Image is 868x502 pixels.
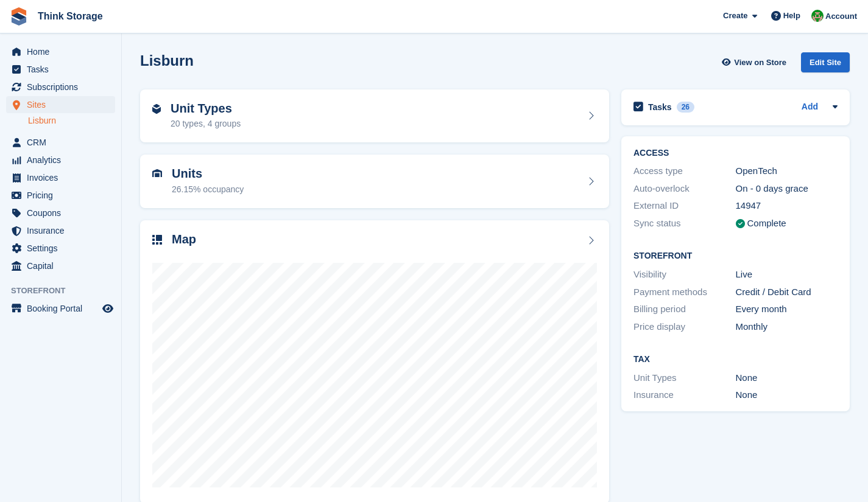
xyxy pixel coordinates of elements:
a: menu [6,152,115,169]
div: Unit Types [633,371,736,385]
span: Pricing [27,187,100,204]
div: Access type [633,164,736,178]
span: View on Store [734,57,786,69]
div: Complete [747,217,786,231]
span: Subscriptions [27,78,100,96]
div: Visibility [633,268,736,282]
a: menu [6,187,115,204]
a: Edit Site [801,52,850,77]
div: None [736,388,838,402]
img: unit-type-icn-2b2737a686de81e16bb02015468b77c625bbabd49415b5ef34ead5e3b44a266d.svg [152,104,161,114]
a: menu [6,78,115,96]
a: Lisburn [28,115,115,127]
div: 26.15% occupancy [172,183,244,196]
span: Help [783,10,800,22]
div: On - 0 days grace [736,182,838,196]
a: View on Store [720,52,791,72]
span: Insurance [27,222,100,239]
div: 20 types, 4 groups [171,117,241,130]
h2: Storefront [633,251,838,261]
div: 14947 [736,199,838,213]
a: Unit Types 20 types, 4 groups [140,89,609,143]
h2: Tax [633,355,838,364]
a: menu [6,43,115,60]
span: Account [825,10,857,23]
span: Analytics [27,152,100,169]
img: map-icn-33ee37083ee616e46c38cad1a60f524a97daa1e2b2c8c0bc3eb3415660979fc1.svg [152,235,162,245]
a: Add [802,100,818,114]
span: Settings [27,240,100,257]
h2: Lisburn [140,52,194,69]
h2: Tasks [648,102,672,113]
a: Preview store [101,301,115,316]
span: Coupons [27,204,100,221]
a: Think Storage [33,6,108,26]
span: Home [27,43,100,60]
div: Insurance [633,388,736,402]
div: Price display [633,320,736,334]
span: Capital [27,257,100,274]
h2: Unit Types [171,102,241,116]
a: menu [6,134,115,151]
img: unit-icn-7be61d7bf1b0ce9d3e12c5938cc71ed9869f7b940bace4675aadf7bd6d80202e.svg [152,169,162,178]
h2: Units [172,167,244,181]
span: Booking Portal [27,300,100,317]
div: Monthly [736,320,838,334]
span: CRM [27,134,100,151]
a: Units 26.15% occupancy [140,155,609,208]
a: menu [6,204,115,221]
a: menu [6,300,115,317]
div: Every month [736,302,838,316]
img: stora-icon-8386f47178a22dfd0bd8f6a31ec36ba5ce8667c1dd55bd0f319d3a0aa187defe.svg [10,7,28,26]
div: Sync status [633,217,736,231]
div: Payment methods [633,285,736,299]
a: menu [6,61,115,78]
span: Sites [27,96,100,113]
div: Auto-overlock [633,182,736,196]
a: menu [6,240,115,257]
div: Live [736,268,838,282]
span: Create [723,10,747,22]
span: Invoices [27,169,100,186]
a: menu [6,222,115,239]
img: Sarah Mackie [811,10,824,22]
span: Tasks [27,61,100,78]
div: Billing period [633,302,736,316]
div: OpenTech [736,164,838,178]
div: Edit Site [801,52,850,72]
a: menu [6,257,115,274]
h2: ACCESS [633,148,838,158]
div: Credit / Debit Card [736,285,838,299]
h2: Map [172,232,196,246]
a: menu [6,96,115,113]
a: menu [6,169,115,186]
span: Storefront [11,285,121,297]
div: External ID [633,199,736,213]
div: None [736,371,838,385]
div: 26 [677,102,694,113]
